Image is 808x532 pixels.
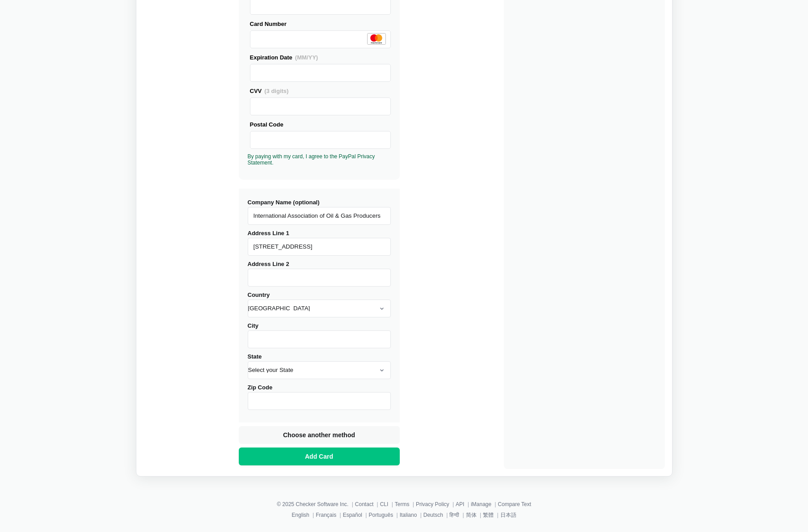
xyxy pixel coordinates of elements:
iframe: Secure Credit Card Frame - CVV [254,98,387,115]
label: Address Line 2 [248,261,391,287]
a: Français [316,512,336,518]
label: Address Line 1 [248,230,391,256]
div: Postal Code [250,120,391,129]
select: Country [248,300,391,317]
a: Compare Text [498,501,531,507]
a: Deutsch [423,512,443,518]
a: हिन्दी [449,512,459,518]
a: 简体 [466,512,477,518]
input: City [248,330,391,348]
a: 日本語 [500,512,516,518]
button: Add Card [239,448,400,465]
select: State [248,361,391,379]
a: Privacy Policy [416,501,449,507]
label: State [248,353,391,379]
div: CVV [250,86,391,96]
label: Zip Code [248,384,391,410]
a: Português [368,512,393,518]
div: Card Number [250,19,391,29]
a: Contact [355,501,373,507]
li: © 2025 Checker Software Inc. [277,500,355,509]
a: Terms [395,501,410,507]
label: Company Name (optional) [248,199,391,225]
iframe: Secure Credit Card Frame - Postal Code [254,131,387,148]
a: Español [343,512,362,518]
a: 繁體 [483,512,494,518]
input: Company Name (optional) [248,207,391,225]
a: API [456,501,464,507]
a: iManage [471,501,491,507]
span: Add Card [303,452,335,461]
span: Choose another method [281,431,357,439]
iframe: Secure Credit Card Frame - Expiration Date [254,64,387,81]
input: Address Line 1 [248,238,391,256]
span: (MM/YY) [295,54,318,61]
div: Expiration Date [250,53,391,62]
label: Country [248,291,391,317]
input: Address Line 2 [248,269,391,287]
label: City [248,322,391,348]
a: By paying with my card, I agree to the PayPal Privacy Statement. [248,153,375,166]
span: (3 digits) [264,88,288,94]
a: CLI [380,501,389,507]
input: Zip Code [248,392,391,410]
a: English [292,512,309,518]
a: Italiano [400,512,417,518]
iframe: Secure Credit Card Frame - Credit Card Number [254,31,387,48]
button: Choose another method [239,426,400,444]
